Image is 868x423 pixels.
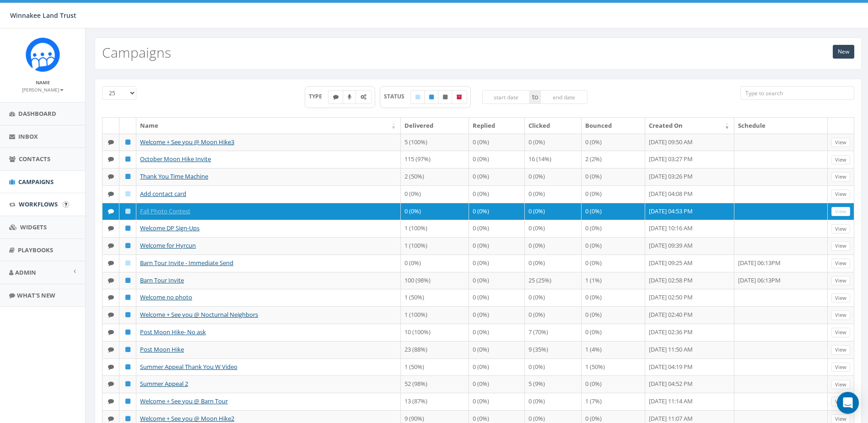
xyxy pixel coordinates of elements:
[582,168,645,185] td: 0 (0%)
[401,185,469,203] td: 0 (0%)
[140,380,188,388] a: Summer Appeal 2
[333,94,339,100] i: Text SMS
[645,324,734,341] td: [DATE] 02:36 PM
[19,200,58,208] span: Workflows
[582,220,645,237] td: 0 (0%)
[108,260,114,266] i: Text SMS
[125,312,130,318] i: Published
[831,397,850,407] a: View
[443,94,447,100] i: Unpublished
[410,90,425,104] label: Draft
[125,364,130,370] i: Published
[525,341,582,358] td: 9 (35%)
[63,201,69,208] input: Submit
[645,220,734,237] td: [DATE] 10:16 AM
[140,414,234,423] a: Welcome + See you @ Moon Hike2
[645,375,734,393] td: [DATE] 04:52 PM
[18,246,53,254] span: Playbooks
[831,241,850,251] a: View
[401,272,469,289] td: 100 (98%)
[17,291,55,299] span: What's New
[525,393,582,410] td: 0 (0%)
[582,306,645,324] td: 0 (0%)
[831,310,850,320] a: View
[582,118,645,134] th: Bounced
[102,45,171,60] h2: Campaigns
[401,237,469,255] td: 1 (100%)
[140,276,184,284] a: Barn Tour Invite
[401,306,469,324] td: 1 (100%)
[140,363,237,371] a: Summer Appeal Thank You W Video
[20,223,47,231] span: Widgets
[582,393,645,410] td: 1 (7%)
[140,172,208,180] a: Thank You Time Machine
[108,208,114,214] i: Text SMS
[582,151,645,168] td: 2 (2%)
[424,90,439,104] label: Published
[19,155,50,163] span: Contacts
[525,185,582,203] td: 0 (0%)
[469,341,525,358] td: 0 (0%)
[108,294,114,300] i: Text SMS
[401,220,469,237] td: 1 (100%)
[125,294,130,300] i: Published
[831,190,850,199] a: View
[525,272,582,289] td: 25 (25%)
[645,203,734,220] td: [DATE] 04:53 PM
[18,178,54,186] span: Campaigns
[108,381,114,387] i: Text SMS
[125,139,130,145] i: Published
[645,118,734,134] th: Created On: activate to sort column ascending
[540,90,588,104] input: end date
[140,190,186,198] a: Add contact card
[36,79,50,86] small: Name
[140,241,196,249] a: Welcome for Hyrcun
[469,272,525,289] td: 0 (0%)
[108,277,114,283] i: Text SMS
[125,381,130,387] i: Published
[831,276,850,286] a: View
[525,237,582,255] td: 0 (0%)
[401,168,469,185] td: 2 (50%)
[108,347,114,352] i: Text SMS
[401,324,469,341] td: 10 (100%)
[22,87,64,93] small: [PERSON_NAME]
[831,138,850,147] a: View
[108,312,114,318] i: Text SMS
[525,118,582,134] th: Clicked
[734,272,828,289] td: [DATE] 06:13PM
[108,243,114,249] i: Text SMS
[831,172,850,182] a: View
[469,203,525,220] td: 0 (0%)
[831,345,850,355] a: View
[831,380,850,390] a: View
[831,207,850,217] a: View
[645,134,734,151] td: [DATE] 09:50 AM
[469,255,525,272] td: 0 (0%)
[469,151,525,168] td: 0 (0%)
[125,243,130,249] i: Published
[469,185,525,203] td: 0 (0%)
[582,203,645,220] td: 0 (0%)
[525,255,582,272] td: 0 (0%)
[645,306,734,324] td: [DATE] 02:40 PM
[469,306,525,324] td: 0 (0%)
[582,237,645,255] td: 0 (0%)
[401,118,469,134] th: Delivered
[140,259,233,267] a: Barn Tour Invite - Immediate Send
[469,393,525,410] td: 0 (0%)
[525,134,582,151] td: 0 (0%)
[582,341,645,358] td: 1 (4%)
[469,118,525,134] th: Replied
[108,398,114,404] i: Text SMS
[125,329,130,335] i: Published
[401,151,469,168] td: 115 (97%)
[469,237,525,255] td: 0 (0%)
[837,392,859,414] div: Open Intercom Messenger
[645,393,734,410] td: [DATE] 11:14 AM
[125,191,130,197] i: Draft
[530,90,540,104] span: to
[831,293,850,303] a: View
[140,345,184,353] a: Post Moon Hike
[831,259,850,268] a: View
